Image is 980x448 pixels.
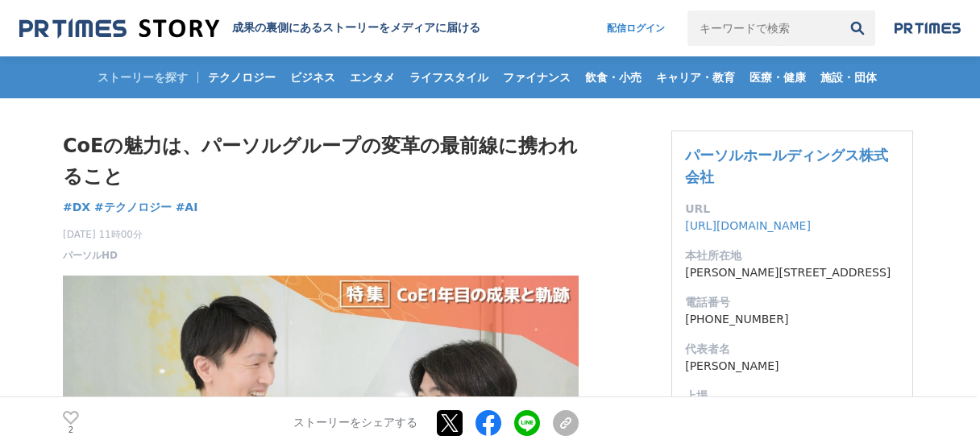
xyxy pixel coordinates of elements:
span: ファイナンス [496,70,577,85]
dd: [PERSON_NAME] [685,358,899,375]
span: #DX [63,200,90,214]
span: #AI [176,200,198,214]
a: ライフスタイル [403,56,495,98]
h2: 成果の裏側にあるストーリーをメディアに届ける [232,21,480,35]
a: ビジネス [284,56,342,98]
input: キーワードで検索 [687,10,840,46]
a: テクノロジー [201,56,282,98]
img: prtimes [895,22,961,35]
a: パーソルHD [63,248,118,263]
span: 施設・団体 [814,70,883,85]
span: ライフスタイル [403,70,495,85]
span: キャリア・教育 [650,70,741,85]
span: 飲食・小売 [579,70,648,85]
h1: CoEの魅力は、パーソルグループの変革の最前線に携われること [63,131,579,193]
a: 施設・団体 [814,56,883,98]
a: 医療・健康 [743,56,812,98]
dt: 電話番号 [685,294,899,311]
a: 配信ログイン [591,10,681,46]
dt: 代表者名 [685,341,899,358]
dd: [PERSON_NAME][STREET_ADDRESS] [685,264,899,281]
p: 2 [63,426,79,434]
a: エンタメ [343,56,401,98]
span: 医療・健康 [743,70,812,85]
a: 飲食・小売 [579,56,648,98]
button: 検索 [840,10,875,46]
dt: 上場 [685,388,899,404]
a: 成果の裏側にあるストーリーをメディアに届ける 成果の裏側にあるストーリーをメディアに届ける [19,18,480,39]
a: #テクノロジー [94,199,172,216]
img: 成果の裏側にあるストーリーをメディアに届ける [19,18,219,39]
span: エンタメ [343,70,401,85]
a: #AI [176,199,198,216]
dt: 本社所在地 [685,247,899,264]
a: ファイナンス [496,56,577,98]
span: ビジネス [284,70,342,85]
span: [DATE] 11時00分 [63,227,143,242]
span: テクノロジー [201,70,282,85]
a: パーソルホールディングス株式会社 [685,147,888,185]
a: #DX [63,199,90,216]
dd: [PHONE_NUMBER] [685,311,899,328]
a: キャリア・教育 [650,56,741,98]
a: [URL][DOMAIN_NAME] [685,219,811,232]
p: ストーリーをシェアする [293,416,417,430]
span: #テクノロジー [94,200,172,214]
dt: URL [685,201,899,218]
